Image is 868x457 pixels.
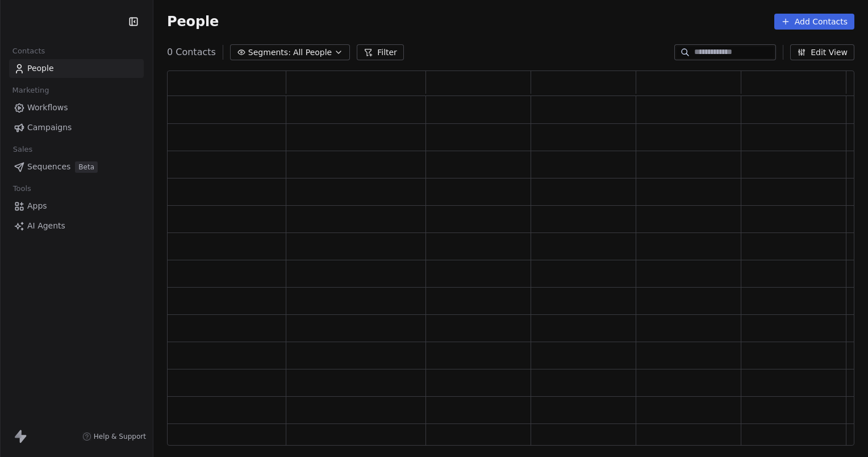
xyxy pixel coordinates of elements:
[167,45,216,59] span: 0 Contacts
[9,217,144,235] a: AI Agents
[774,14,854,30] button: Add Contacts
[27,102,68,114] span: Workflows
[248,47,291,59] span: Segments:
[9,59,144,78] a: People
[9,157,144,176] a: SequencesBeta
[9,98,144,117] a: Workflows
[9,197,144,215] a: Apps
[27,220,65,232] span: AI Agents
[27,122,72,134] span: Campaigns
[27,161,70,173] span: Sequences
[7,43,50,60] span: Contacts
[75,161,98,173] span: Beta
[27,200,47,212] span: Apps
[7,82,54,99] span: Marketing
[9,118,144,137] a: Campaigns
[8,141,37,158] span: Sales
[8,180,36,197] span: Tools
[27,63,54,74] span: People
[94,432,146,441] span: Help & Support
[82,432,146,441] a: Help & Support
[293,47,332,59] span: All People
[357,44,404,60] button: Filter
[790,44,854,60] button: Edit View
[167,13,219,30] span: People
